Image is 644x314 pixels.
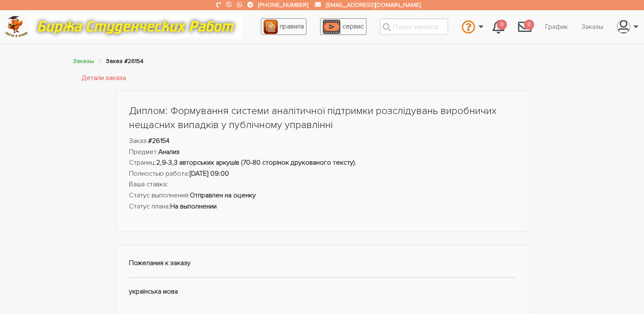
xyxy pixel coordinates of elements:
[129,157,515,168] li: Страниц:
[511,15,538,38] a: 0
[29,15,242,38] img: motto-12e01f5a76059d5f6a28199ef077b1f78e012cfde436ab5cf1d4517935686d32.gif
[263,20,278,34] img: agreement_icon-feca34a61ba7f3d1581b08bc946b2ec1ccb426f67415f344566775c155b7f62c.png
[380,18,448,35] input: Поиск заказов
[320,18,366,35] a: сервис
[82,73,126,84] a: Детали заказа
[342,22,364,31] span: сервис
[323,20,341,34] img: play_icon-49f7f135c9dc9a03216cfdbccbe1e3994649169d890fb554cedf0eac35a01ba8.png
[189,169,229,178] strong: [DATE] 09:00
[129,201,515,212] li: Статус плана:
[538,19,575,35] a: График
[148,137,169,145] strong: #26154
[129,168,515,180] li: Полностью работа:
[129,104,515,132] h1: Диплом: Формування системи аналітичної підтримки розслідувань виробничих нещасних випадків у публ...
[129,136,515,147] li: Заказ:
[129,147,515,158] li: Предмет:
[129,259,191,267] strong: Пожелания к заказу
[486,15,511,38] a: 0
[261,18,306,35] a: правила
[129,190,515,201] li: Статус выполнения:
[258,1,308,9] a: [PHONE_NUMBER]
[158,148,180,156] strong: Анализ
[129,179,515,190] li: Ваша ставка:
[190,191,256,200] strong: Отправлен на оценку
[156,158,357,167] strong: 2,9-3,3 авторських аркушів (70-80 сторінок друкованого тексту).
[524,20,534,30] span: 0
[73,57,94,65] a: Заказы
[575,19,610,35] a: Заказы
[5,16,28,37] img: logo-c4363faeb99b52c628a42810ed6dfb4293a56d4e4775eb116515dfe7f33672af.png
[326,1,421,9] a: [EMAIL_ADDRESS][DOMAIN_NAME]
[106,56,143,66] li: Заказ #26154
[280,22,304,31] span: правила
[497,20,507,30] span: 0
[170,202,217,211] strong: На выполнении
